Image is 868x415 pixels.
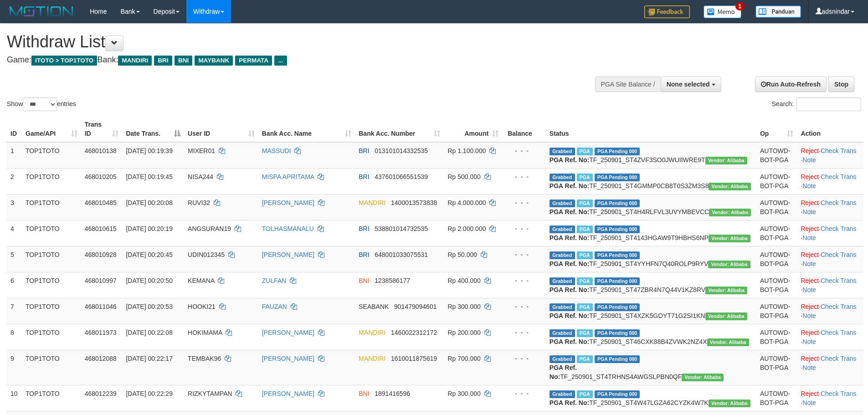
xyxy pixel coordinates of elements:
[126,303,172,310] span: [DATE] 00:20:53
[23,97,57,111] select: Showentries
[709,235,750,242] span: Vendor URL: https://settle4.1velocity.biz
[85,303,117,310] span: 468011046
[797,298,863,324] td: · ·
[258,116,355,142] th: Bank Acc. Name: activate to sort column ascending
[85,277,117,284] span: 468010997
[262,277,287,284] a: ZULFAN
[7,33,570,51] h1: Withdraw List
[394,303,437,310] span: Copy 901479094601 to clipboard
[22,272,81,298] td: TOP1TOTO
[355,116,444,142] th: Bank Acc. Number: activate to sort column ascending
[550,200,575,207] span: Grabbed
[447,147,486,154] span: Rp 1.100.000
[184,116,258,142] th: User ID: activate to sort column ascending
[126,251,172,258] span: [DATE] 00:20:45
[705,287,747,294] span: Vendor URL: https://settle4.1velocity.biz
[447,173,480,180] span: Rp 500.000
[126,390,172,397] span: [DATE] 00:22:29
[7,350,22,385] td: 9
[447,303,480,310] span: Rp 300.000
[595,329,640,337] span: PGA Pending
[797,142,863,169] td: · ·
[801,173,819,180] a: Reject
[802,312,816,319] a: Note
[550,182,589,190] b: PGA Ref. No:
[126,355,172,362] span: [DATE] 00:22:17
[235,56,272,66] span: PERMATA
[7,116,22,142] th: ID
[126,173,172,180] span: [DATE] 00:19:45
[359,390,369,397] span: BNI
[802,182,816,190] a: Note
[262,173,314,180] a: MISPA APRITAMA
[821,329,857,336] a: Check Trans
[682,374,724,381] span: Vendor URL: https://settle4.1velocity.biz
[797,116,863,142] th: Action
[821,390,857,397] a: Check Trans
[756,194,797,220] td: AUTOWD-BOT-PGA
[22,385,81,411] td: TOP1TOTO
[188,303,216,310] span: HOOKI21
[756,298,797,324] td: AUTOWD-BOT-PGA
[546,298,756,324] td: TF_250901_ST4XZK5GOYT71G2SI1KN
[85,390,117,397] span: 468012239
[195,56,233,66] span: MAYBANK
[577,251,593,259] span: Marked by adsnindar
[7,142,22,169] td: 1
[188,329,222,336] span: HOKIMAMA
[577,390,593,398] span: Marked by adsnindar
[506,172,542,181] div: - - -
[802,260,816,267] a: Note
[22,168,81,194] td: TOP1TOTO
[595,277,640,285] span: PGA Pending
[22,246,81,272] td: TOP1TOTO
[756,324,797,350] td: AUTOWD-BOT-PGA
[262,303,287,310] a: FAUZAN
[375,225,428,232] span: Copy 538801014732535 to clipboard
[550,312,589,319] b: PGA Ref. No:
[577,200,593,207] span: Marked by adsnindar
[802,399,816,406] a: Note
[821,147,857,154] a: Check Trans
[801,303,819,310] a: Reject
[502,116,545,142] th: Balance
[359,303,389,310] span: SEABANK
[506,146,542,155] div: - - -
[550,338,589,345] b: PGA Ref. No:
[801,147,819,154] a: Reject
[709,400,750,407] span: Vendor URL: https://settle4.1velocity.biz
[796,97,861,111] input: Search:
[262,199,314,206] a: [PERSON_NAME]
[797,220,863,246] td: · ·
[705,157,747,164] span: Vendor URL: https://settle4.1velocity.biz
[188,225,231,232] span: ANGSURAN19
[550,277,575,285] span: Grabbed
[447,251,477,258] span: Rp 50.000
[595,148,640,155] span: PGA Pending
[506,354,542,363] div: - - -
[126,147,172,154] span: [DATE] 00:19:39
[7,324,22,350] td: 8
[550,174,575,181] span: Grabbed
[709,183,750,190] span: Vendor URL: https://settle4.1velocity.biz
[375,390,410,397] span: Copy 1891416596 to clipboard
[546,194,756,220] td: TF_250901_ST4H4RLFVL3UVYMBEVCC
[550,260,589,267] b: PGA Ref. No:
[595,200,640,207] span: PGA Pending
[550,364,577,380] b: PGA Ref. No:
[188,199,210,206] span: RUVI32
[447,390,480,397] span: Rp 300.000
[447,329,480,336] span: Rp 200.000
[550,329,575,337] span: Grabbed
[546,142,756,169] td: TF_250901_ST4ZVF3SO0JWUIIWRE9T
[506,250,542,259] div: - - -
[801,329,819,336] a: Reject
[821,173,857,180] a: Check Trans
[85,147,117,154] span: 468010138
[801,277,819,284] a: Reject
[85,225,117,232] span: 468010615
[81,116,123,142] th: Trans ID: activate to sort column ascending
[506,224,542,233] div: - - -
[375,173,428,180] span: Copy 437601066551539 to clipboard
[85,199,117,206] span: 468010485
